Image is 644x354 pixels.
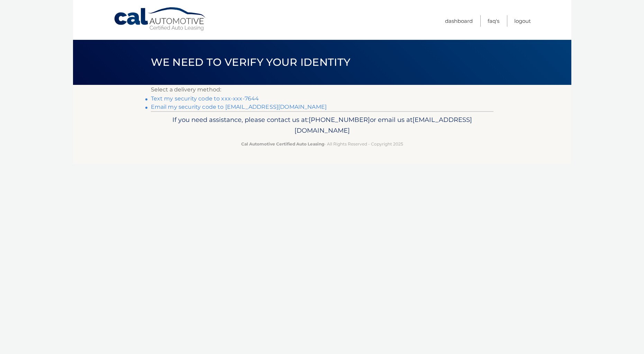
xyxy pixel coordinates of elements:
[114,7,207,32] a: Cal Automotive
[514,15,531,27] a: Logout
[445,15,473,27] a: Dashboard
[151,56,351,69] span: We need to verify your identity
[155,114,489,136] p: If you need assistance, please contact us at: or email us at
[151,85,493,95] p: Select a delivery method:
[155,140,489,148] p: - All Rights Reserved - Copyright 2025
[151,104,327,110] a: Email my security code to [EMAIL_ADDRESS][DOMAIN_NAME]
[151,95,259,102] a: Text my security code to xxx-xxx-7644
[241,141,324,147] strong: Cal Automotive Certified Auto Leasing
[309,116,370,124] span: [PHONE_NUMBER]
[488,15,499,27] a: FAQ's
